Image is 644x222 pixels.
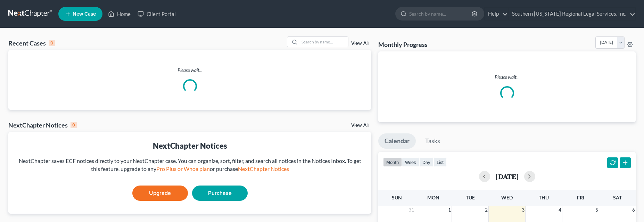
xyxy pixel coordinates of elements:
[447,206,452,214] span: 1
[14,140,366,151] div: NextChapter Notices
[631,206,636,214] span: 6
[402,157,419,167] button: week
[384,74,630,81] p: Please wait...
[419,133,446,149] a: Tasks
[238,165,289,172] a: NextChapter Notices
[485,8,508,20] a: Help
[501,195,513,200] span: Wed
[105,8,134,20] a: Home
[8,39,55,47] div: Recent Cases
[14,157,366,173] div: NextChapter saves ECF notices directly to your NextChapter case. You can organize, sort, filter, ...
[299,37,348,47] input: Search by name...
[613,195,622,200] span: Sat
[378,133,416,149] a: Calendar
[132,186,188,201] a: Upgrade
[419,157,434,167] button: day
[539,195,549,200] span: Thu
[392,195,402,200] span: Sun
[378,40,428,49] h3: Monthly Progress
[408,206,415,214] span: 31
[484,206,488,214] span: 2
[595,206,599,214] span: 5
[8,121,77,129] div: NextChapter Notices
[409,7,473,20] input: Search by name...
[383,157,402,167] button: month
[509,8,635,20] a: Southern [US_STATE] Regional Legal Services, Inc.
[434,157,447,167] button: list
[49,40,55,46] div: 0
[156,165,210,172] a: Pro Plus or Whoa plan
[8,67,371,74] p: Please wait...
[192,186,248,201] a: Purchase
[558,206,562,214] span: 4
[521,206,525,214] span: 3
[427,195,439,200] span: Mon
[351,41,369,46] a: View All
[466,195,475,200] span: Tue
[577,195,584,200] span: Fri
[496,173,519,180] h2: [DATE]
[134,8,179,20] a: Client Portal
[351,123,369,128] a: View All
[71,122,77,128] div: 0
[73,11,96,17] span: New Case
